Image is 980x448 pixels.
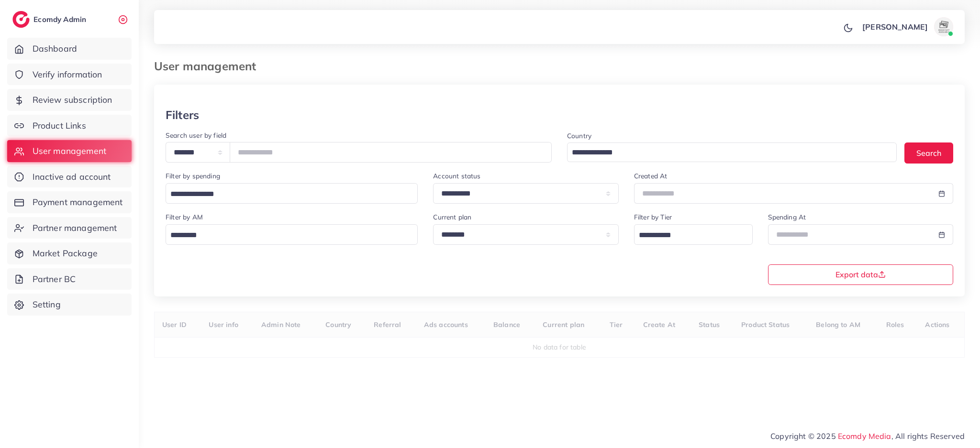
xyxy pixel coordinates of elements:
[768,264,954,285] button: Export data
[7,140,132,162] a: User management
[7,166,132,188] a: Inactive ad account
[7,191,132,213] a: Payment management
[33,273,76,285] span: Partner BC
[33,94,112,106] span: Review subscription
[7,294,132,316] a: Setting
[770,430,965,442] span: Copyright © 2025
[7,217,132,239] a: Partner management
[568,145,884,160] input: Search for option
[934,17,953,36] img: avatar
[166,212,203,222] label: Filter by AM
[33,68,102,81] span: Verify information
[12,11,30,28] img: logo
[166,224,418,245] div: Search for option
[166,131,226,140] label: Search user by field
[154,59,264,73] h3: User management
[33,298,61,311] span: Setting
[7,89,132,111] a: Review subscription
[567,131,591,141] label: Country
[857,17,957,36] a: [PERSON_NAME]avatar
[33,120,86,132] span: Product Links
[33,145,106,157] span: User management
[166,108,199,122] h3: Filters
[33,247,98,260] span: Market Package
[838,431,891,441] a: Ecomdy Media
[433,212,471,222] label: Current plan
[7,64,132,86] a: Verify information
[634,171,668,181] label: Created At
[7,268,132,290] a: Partner BC
[635,228,740,243] input: Search for option
[7,115,132,137] a: Product Links
[33,222,117,234] span: Partner management
[33,15,89,24] h2: Ecomdy Admin
[634,212,672,222] label: Filter by Tier
[433,171,480,181] label: Account status
[862,21,928,33] p: [PERSON_NAME]
[835,271,886,278] span: Export data
[7,242,132,264] a: Market Package
[167,228,405,243] input: Search for option
[567,142,897,162] div: Search for option
[33,43,77,55] span: Dashboard
[768,212,806,222] label: Spending At
[12,11,89,28] a: logoEcomdy Admin
[891,430,965,442] span: , All rights Reserved
[634,224,753,245] div: Search for option
[166,171,220,181] label: Filter by spending
[166,183,418,204] div: Search for option
[33,171,111,183] span: Inactive ad account
[33,196,123,208] span: Payment management
[904,142,953,163] button: Search
[167,187,405,202] input: Search for option
[7,38,132,60] a: Dashboard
